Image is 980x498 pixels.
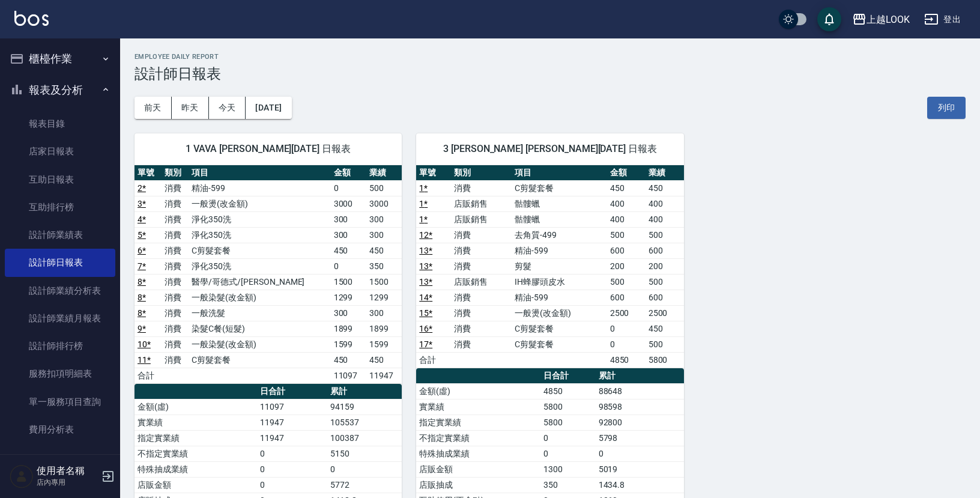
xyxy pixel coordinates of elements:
td: 300 [366,211,402,227]
td: 11947 [366,368,402,383]
a: 報表目錄 [5,110,115,138]
td: 消費 [162,258,189,274]
th: 累計 [327,384,402,399]
td: 300 [366,305,402,321]
td: 店販抽成 [416,477,540,493]
td: C剪髮套餐 [189,243,330,258]
td: 600 [646,243,684,258]
span: 1 VAVA [PERSON_NAME][DATE] 日報表 [149,143,387,155]
td: 350 [540,477,595,493]
a: 設計師排行榜 [5,332,115,360]
td: 店販銷售 [451,211,512,227]
td: 1899 [366,321,402,336]
td: 400 [646,211,684,227]
th: 日合計 [540,368,595,384]
button: 櫃檯作業 [5,43,115,74]
th: 類別 [162,165,189,181]
table: a dense table [135,165,402,384]
td: 1299 [366,290,402,305]
td: 淨化350洗 [189,258,330,274]
td: 100387 [327,430,402,446]
td: 200 [607,258,646,274]
a: 服務扣項明細表 [5,360,115,387]
td: 11947 [257,414,327,430]
td: 0 [257,446,327,461]
th: 單號 [135,165,162,181]
td: 450 [646,180,684,196]
td: 消費 [162,211,189,227]
td: 300 [331,227,366,243]
div: 上越LOOK [867,12,910,27]
td: C剪髮套餐 [189,352,330,368]
td: C剪髮套餐 [512,321,607,336]
td: 11947 [257,430,327,446]
a: 設計師日報表 [5,249,115,276]
td: 3000 [331,196,366,211]
td: 0 [540,446,595,461]
a: 設計師業績表 [5,221,115,249]
td: 500 [646,336,684,352]
td: 400 [607,211,646,227]
td: 2500 [607,305,646,321]
td: 450 [366,243,402,258]
td: 消費 [162,321,189,336]
td: 實業績 [416,399,540,414]
h5: 使用者名稱 [37,465,98,477]
td: 消費 [162,180,189,196]
a: 設計師業績分析表 [5,277,115,305]
button: 報表及分析 [5,74,115,106]
td: 5800 [540,399,595,414]
td: 0 [257,477,327,493]
button: save [817,7,841,31]
a: 互助日報表 [5,166,115,193]
button: 上越LOOK [847,7,915,32]
td: 11097 [257,399,327,414]
td: 去角質-499 [512,227,607,243]
th: 金額 [607,165,646,181]
td: 1599 [366,336,402,352]
td: 染髮C餐(短髮) [189,321,330,336]
table: a dense table [416,165,683,368]
td: 1899 [331,321,366,336]
button: [DATE] [246,97,291,119]
td: 消費 [451,290,512,305]
td: 消費 [451,336,512,352]
td: 5772 [327,477,402,493]
th: 日合計 [257,384,327,399]
a: 互助排行榜 [5,193,115,221]
th: 單號 [416,165,451,181]
td: 94159 [327,399,402,414]
td: 400 [646,196,684,211]
button: 今天 [209,97,246,119]
td: 400 [607,196,646,211]
td: 11097 [331,368,366,383]
td: 600 [646,290,684,305]
td: 600 [607,243,646,258]
td: 骷髏蠟 [512,211,607,227]
td: 金額(虛) [135,399,257,414]
td: 3000 [366,196,402,211]
td: 消費 [451,243,512,258]
button: 列印 [927,97,966,119]
td: 300 [331,211,366,227]
td: 消費 [162,352,189,368]
h2: Employee Daily Report [135,53,966,61]
span: 3 [PERSON_NAME] [PERSON_NAME][DATE] 日報表 [431,143,669,155]
td: 5800 [540,414,595,430]
img: Person [10,464,34,488]
td: IH蜂膠頭皮水 [512,274,607,290]
td: 合計 [416,352,451,368]
td: 剪髮 [512,258,607,274]
td: 骷髏蠟 [512,196,607,211]
td: 店販銷售 [451,274,512,290]
td: 600 [607,290,646,305]
td: 消費 [451,258,512,274]
td: 200 [646,258,684,274]
td: 300 [331,305,366,321]
th: 類別 [451,165,512,181]
img: Logo [14,11,49,26]
td: 0 [327,461,402,477]
td: 特殊抽成業績 [416,446,540,461]
td: 450 [366,352,402,368]
td: 5800 [646,352,684,368]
